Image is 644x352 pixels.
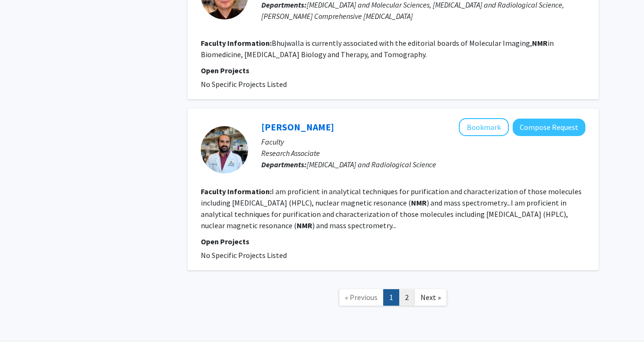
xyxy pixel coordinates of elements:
[201,187,582,230] fg-read-more: I am proficient in analytical techniques for purification and characterization of those molecules...
[201,65,585,76] p: Open Projects
[414,289,447,306] a: Next
[188,280,599,318] nav: Page navigation
[459,118,509,136] button: Add Ajay Kumar Sharma to Bookmarks
[261,136,585,147] p: Faculty
[201,38,554,59] fg-read-more: Bhujwalla is currently associated with the editorial boards of Molecular Imaging, in Biomedicine,...
[421,292,441,302] span: Next »
[201,38,272,48] b: Faculty Information:
[532,38,548,48] b: NMR
[297,221,312,230] b: NMR
[201,236,585,247] p: Open Projects
[345,292,378,302] span: « Previous
[7,309,40,345] iframe: Chat
[399,289,415,306] a: 2
[261,147,585,159] p: Research Associate
[261,121,334,133] a: [PERSON_NAME]
[383,289,399,306] a: 1
[307,160,436,169] span: [MEDICAL_DATA] and Radiological Science
[339,289,384,306] a: Previous Page
[201,250,287,260] span: No Specific Projects Listed
[261,160,307,169] b: Departments:
[513,119,585,136] button: Compose Request to Ajay Kumar Sharma
[201,79,287,89] span: No Specific Projects Listed
[201,187,272,196] b: Faculty Information:
[411,198,427,207] b: NMR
